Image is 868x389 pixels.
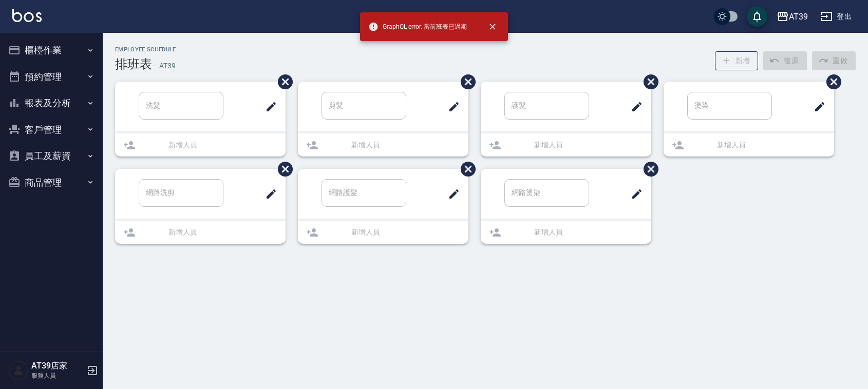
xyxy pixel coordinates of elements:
button: 報表及分析 [4,90,99,116]
h3: 排班表 [115,57,152,71]
span: 刪除班表 [453,154,477,184]
h2: Employee Schedule [115,46,176,53]
span: 刪除班表 [270,67,294,97]
div: AT39 [789,10,808,23]
button: AT39 [772,6,812,27]
button: 客戶管理 [4,116,99,143]
input: 排版標題 [139,179,223,207]
input: 排版標題 [504,92,589,120]
span: 刪除班表 [636,154,660,184]
button: close [481,15,504,38]
button: 預約管理 [4,64,99,90]
h6: — AT39 [152,61,176,71]
input: 排版標題 [322,92,406,120]
input: 排版標題 [504,179,589,207]
button: 員工及薪資 [4,143,99,169]
input: 排版標題 [139,92,223,120]
img: Logo [12,9,42,22]
span: 修改班表的標題 [442,94,460,119]
span: GraphQL error: 當前班表已過期 [368,22,467,32]
button: 登出 [816,7,856,26]
span: 刪除班表 [453,67,477,97]
input: 排版標題 [322,179,406,207]
h5: AT39店家 [31,361,84,371]
span: 刪除班表 [636,67,660,97]
p: 服務人員 [31,371,84,380]
img: Person [8,360,29,381]
button: save [747,6,767,27]
button: 櫃檯作業 [4,37,99,64]
span: 修改班表的標題 [625,182,643,206]
button: 商品管理 [4,169,99,196]
span: 刪除班表 [270,154,294,184]
span: 修改班表的標題 [259,94,277,119]
span: 修改班表的標題 [442,182,460,206]
input: 排版標題 [687,92,772,120]
span: 刪除班表 [819,67,843,97]
span: 修改班表的標題 [259,182,277,206]
span: 修改班表的標題 [625,94,643,119]
span: 修改班表的標題 [807,94,826,119]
